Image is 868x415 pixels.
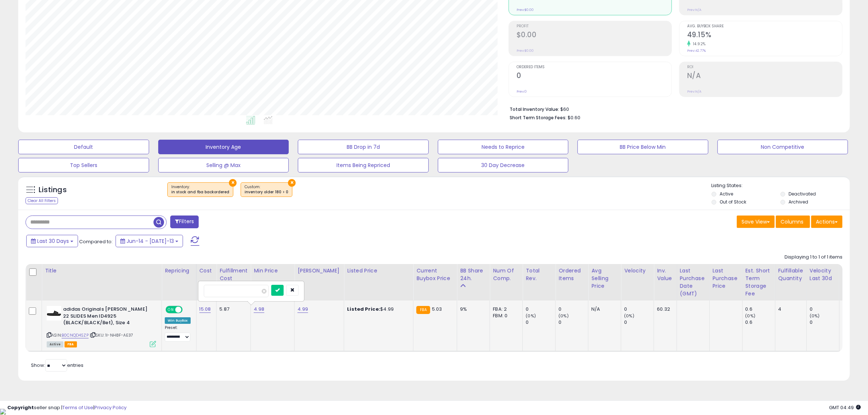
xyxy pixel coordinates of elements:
div: 4 [778,306,801,313]
div: seller snap | | [7,404,126,411]
div: 0 [624,319,654,326]
div: Min Price [254,267,291,275]
a: Terms of Use [62,404,93,411]
div: Repricing [165,267,193,275]
div: 0.6 [746,319,775,326]
span: 2025-08-13 04:49 GMT [829,404,861,411]
div: Num of Comp. [493,267,519,282]
span: Custom: [245,184,288,195]
div: 0 [558,306,588,313]
span: ROI [687,65,842,69]
small: (0%) [624,313,634,319]
a: 4.99 [297,306,308,313]
div: Last Purchase Price [713,267,739,290]
div: FBA: 2 [493,306,517,313]
div: Listed Price [347,267,410,275]
small: (0%) [810,313,820,319]
small: (0%) [558,313,569,319]
div: 0 [810,306,839,313]
div: 9% [460,306,484,313]
b: Short Term Storage Fees: [510,115,567,121]
label: Active [720,191,733,197]
button: Actions [811,216,842,228]
p: Listing States: [712,182,850,189]
span: All listings currently available for purchase on Amazon [47,341,63,348]
button: Non Competitive [717,140,848,154]
div: FBM: 0 [493,313,517,319]
span: Profit [517,24,672,28]
div: inventory older 180 > 0 [245,190,288,195]
b: Total Inventory Value: [510,106,559,112]
button: × [288,179,296,187]
span: Show: entries [31,362,83,369]
div: 0 [526,319,555,326]
div: 0 [558,319,588,326]
span: Jun-14 - [DATE]-13 [126,237,174,245]
div: 0.6 [746,306,775,313]
div: N/A [591,306,615,313]
button: × [229,179,237,187]
span: OFF [182,307,193,313]
span: 5.03 [432,306,442,313]
span: ON [166,307,175,313]
h2: 0 [517,71,672,81]
small: Prev: N/A [687,8,701,12]
button: Jun-14 - [DATE]-13 [116,235,183,247]
span: $0.60 [568,114,580,121]
div: Win BuyBox [165,317,191,324]
div: Clear All Filters [26,197,58,204]
span: Last 30 Days [37,237,69,245]
label: Archived [789,199,808,205]
small: (0%) [526,313,536,319]
div: ASIN: [47,306,156,346]
div: BB Share 24h. [460,267,487,282]
small: Prev: $0.00 [517,49,534,53]
label: Deactivated [789,191,816,197]
a: 4.98 [254,306,264,313]
span: FBA [65,341,77,348]
button: Inventory Age [158,140,289,154]
button: BB Drop in 7d [298,140,429,154]
a: B0CNQD4SZP [62,332,89,338]
div: Last Purchase Date (GMT) [680,267,707,298]
div: 0 [624,306,654,313]
div: Current Buybox Price [416,267,454,282]
b: Listed Price: [347,306,380,313]
button: BB Price Below Min [577,140,708,154]
button: Needs to Reprice [438,140,569,154]
div: Fulfillment Cost [219,267,248,282]
span: Columns [781,218,803,225]
button: Filters [170,216,199,228]
small: Prev: $0.00 [517,8,534,12]
div: [PERSON_NAME] [297,267,341,275]
button: Top Sellers [18,158,149,172]
div: 0 [526,306,555,313]
span: Inventory : [171,184,229,195]
div: 0 [810,319,839,326]
small: 14.92% [690,41,706,47]
small: Prev: N/A [687,89,701,94]
small: Prev: 0 [517,89,527,94]
h2: N/A [687,71,842,81]
div: Velocity [624,267,651,275]
div: 4 [842,306,854,313]
button: Default [18,140,149,154]
div: Velocity Last 30d [810,267,836,282]
div: in stock and fba backordered [171,190,229,195]
a: Privacy Policy [94,404,126,411]
button: 30 Day Decrease [438,158,569,172]
h2: 49.15% [687,31,842,40]
img: 31QqRPXVvaL._SL40_.jpg [47,306,61,321]
button: Selling @ Max [158,158,289,172]
b: adidas Originals [PERSON_NAME] 22 SLIDES Men ID4925 (BLACK/BLACK/Bet), Size 4 [63,306,152,328]
div: Fulfillable Quantity [778,267,803,282]
div: Ordered Items [558,267,585,282]
div: Total Rev. [526,267,552,282]
div: Inv. value [657,267,673,282]
button: Columns [776,216,810,228]
small: FBA [416,306,430,314]
span: | SKU: 1I-NH8F-AE37 [90,332,133,338]
h2: $0.00 [517,31,672,40]
div: $4.99 [347,306,408,313]
small: Prev: 42.77% [687,49,706,53]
